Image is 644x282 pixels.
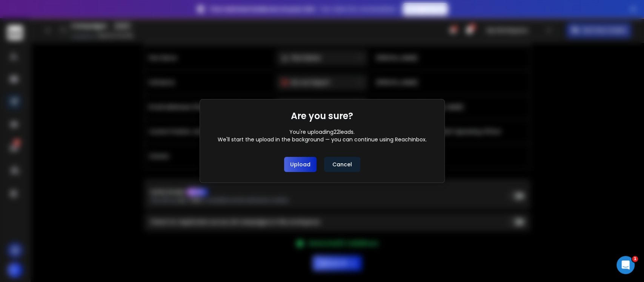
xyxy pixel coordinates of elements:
span: 1 [632,256,638,262]
h1: Are you sure? [291,110,353,122]
button: Upload [284,157,317,172]
iframe: Intercom live chat [616,256,635,274]
p: You're uploading 22 lead s . We'll start the upload in the background — you can continue using Re... [218,128,427,143]
button: Cancel [324,157,360,172]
